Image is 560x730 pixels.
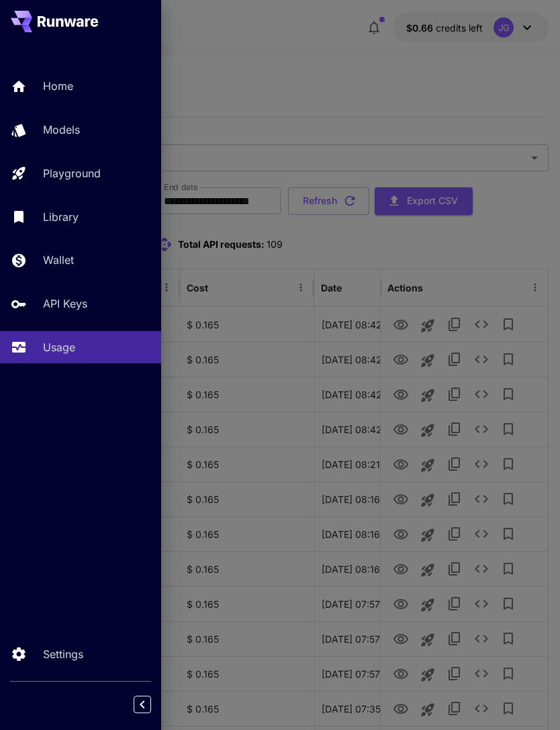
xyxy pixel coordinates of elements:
[43,646,83,662] p: Settings
[43,122,80,138] p: Models
[43,209,79,225] p: Library
[43,165,101,181] p: Playground
[43,295,87,312] p: API Keys
[134,696,151,713] button: Collapse sidebar
[144,692,161,717] div: Collapse sidebar
[43,252,74,268] p: Wallet
[43,78,73,94] p: Home
[43,339,75,355] p: Usage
